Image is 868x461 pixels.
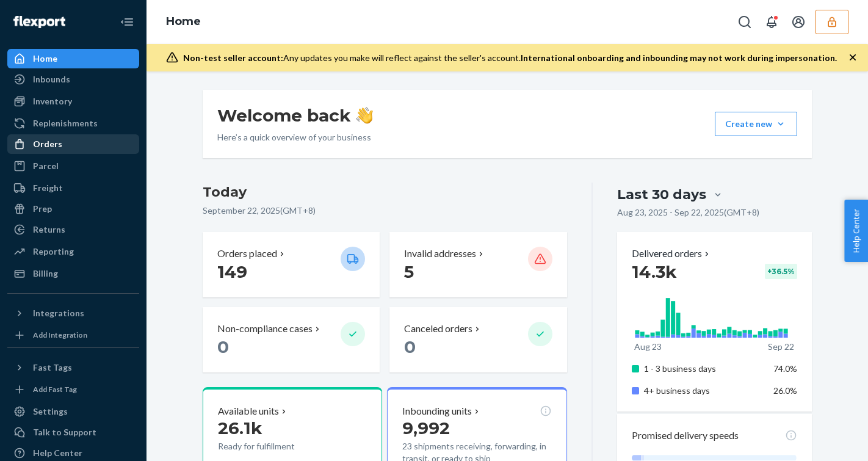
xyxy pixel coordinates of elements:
a: Replenishments [7,114,139,133]
div: Fast Tags [33,361,72,374]
a: Parcel [7,156,139,176]
div: Talk to Support [33,426,96,438]
p: 1 - 3 business days [644,363,764,375]
a: Freight [7,178,139,198]
button: Delivered orders [632,247,712,261]
div: Prep [33,203,52,215]
span: 26.1k [218,418,262,438]
div: Add Integration [33,330,87,340]
p: Orders placed [217,247,277,261]
a: Inventory [7,92,139,111]
a: Reporting [7,242,139,261]
p: Canceled orders [404,322,472,336]
p: Aug 23, 2025 - Sep 22, 2025 ( GMT+8 ) [617,206,759,219]
div: Parcel [33,160,59,172]
div: Add Fast Tag [33,384,77,394]
p: Non-compliance cases [217,322,313,336]
div: Any updates you make will reflect against the seller's account. [183,52,837,64]
div: Replenishments [33,117,98,129]
p: Ready for fulfillment [218,440,331,452]
a: Add Fast Tag [7,382,139,397]
span: 9,992 [402,418,450,438]
button: Open account menu [786,10,811,34]
button: Orders placed 149 [203,232,380,297]
div: Settings [33,405,68,418]
button: Open notifications [759,10,784,34]
div: Inventory [33,95,72,107]
span: Non-test seller account: [183,53,283,63]
div: Returns [33,223,65,236]
a: Home [166,15,201,28]
a: Inbounds [7,70,139,89]
p: September 22, 2025 ( GMT+8 ) [203,205,567,217]
img: Flexport logo [13,16,65,28]
a: Add Integration [7,328,139,343]
div: Home [33,53,57,65]
div: Reporting [33,245,74,258]
button: Help Center [844,200,868,262]
button: Non-compliance cases 0 [203,307,380,372]
p: Promised delivery speeds [632,429,739,443]
a: Billing [7,264,139,283]
div: Billing [33,267,58,280]
span: 5 [404,261,414,282]
a: Prep [7,199,139,219]
ol: breadcrumbs [156,4,211,40]
a: Home [7,49,139,68]
button: Integrations [7,303,139,323]
div: + 36.5 % [765,264,797,279]
img: hand-wave emoji [356,107,373,124]
button: Fast Tags [7,358,139,377]
div: Integrations [33,307,84,319]
p: Here’s a quick overview of your business [217,131,373,143]
span: 0 [217,336,229,357]
button: Open Search Box [732,10,757,34]
span: 26.0% [773,385,797,396]
h1: Welcome back [217,104,373,126]
span: 149 [217,261,247,282]
p: Available units [218,404,279,418]
button: Canceled orders 0 [389,307,566,372]
div: Last 30 days [617,185,706,204]
h3: Today [203,183,567,202]
a: Returns [7,220,139,239]
a: Orders [7,134,139,154]
p: Sep 22 [768,341,794,353]
p: Invalid addresses [404,247,476,261]
a: Talk to Support [7,423,139,442]
span: International onboarding and inbounding may not work during impersonation. [521,53,837,63]
button: Close Navigation [115,10,139,34]
div: Inbounds [33,73,70,85]
div: Orders [33,138,62,150]
p: Inbounding units [402,404,472,418]
span: 74.0% [773,363,797,374]
span: 14.3k [632,261,677,282]
p: 4+ business days [644,385,764,397]
a: Settings [7,402,139,421]
div: Help Center [33,447,82,459]
span: 0 [404,336,416,357]
div: Freight [33,182,63,194]
button: Create new [715,112,797,136]
button: Invalid addresses 5 [389,232,566,297]
p: Aug 23 [634,341,662,353]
